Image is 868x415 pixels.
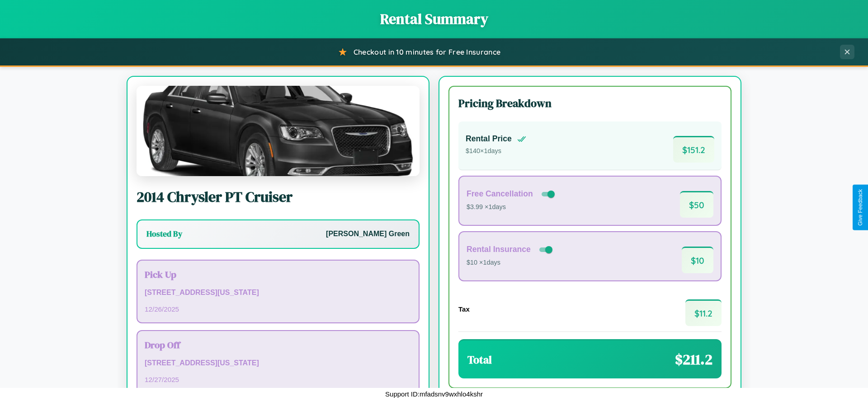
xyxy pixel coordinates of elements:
p: [STREET_ADDRESS][US_STATE] [145,357,411,370]
h2: 2014 Chrysler PT Cruiser [137,187,420,207]
h4: Rental Insurance [467,245,531,254]
p: $3.99 × 1 days [467,201,557,213]
h3: Pricing Breakdown [458,96,722,111]
h1: Rental Summary [9,9,859,29]
span: $ 50 [680,191,713,218]
span: Checkout in 10 minutes for Free Insurance [354,47,500,56]
p: [STREET_ADDRESS][US_STATE] [145,286,411,299]
span: $ 211.2 [675,350,712,369]
h3: Hosted By [146,228,182,239]
img: Chrysler PT Cruiser [137,86,420,176]
span: $ 10 [682,247,713,273]
p: [PERSON_NAME] Green [326,228,410,241]
h3: Drop Off [145,338,411,351]
div: Give Feedback [857,189,863,226]
p: 12 / 27 / 2025 [145,373,411,386]
p: $ 140 × 1 days [466,145,526,157]
h4: Tax [458,305,470,313]
h4: Rental Price [466,134,512,144]
span: $ 151.2 [673,136,714,163]
p: 12 / 26 / 2025 [145,303,411,315]
p: Support ID: mfadsnv9wxhlo4kshr [385,388,483,400]
p: $10 × 1 days [467,257,554,269]
h4: Free Cancellation [467,189,533,199]
h3: Total [467,352,492,367]
span: $ 11.2 [685,299,722,326]
h3: Pick Up [145,268,411,281]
